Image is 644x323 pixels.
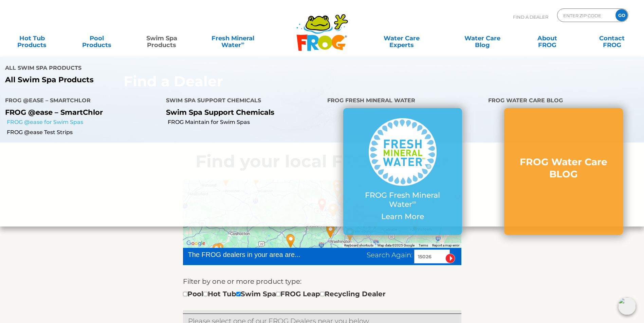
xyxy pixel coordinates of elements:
img: openIcon [618,297,636,315]
a: Report a map error [432,243,459,247]
p: FROG @ease – SmartChlor [5,108,156,116]
a: FROG Maintain for Swim Spas [168,119,322,126]
a: Swim SpaProducts [136,31,187,45]
a: ContactFROG [587,31,637,45]
a: Terms [419,243,428,247]
span: Search Again: [367,251,412,259]
div: The FROG dealers in your area are... [188,250,325,260]
a: FROG @ease Test Strips [7,129,161,136]
input: Zip Code Form [563,10,608,20]
div: Afford-A-Pool & Spa Inc - 41 miles away. [283,232,299,250]
a: Water CareExperts [361,31,443,45]
img: Google [185,239,207,248]
div: Valley Pool & Spa - Saint Clairsville - 41 miles away. [282,231,298,250]
a: Water CareBlog [457,31,508,45]
sup: ∞ [412,199,416,206]
div: AAA Spa & Pool Services - Zanesville - 95 miles away. [212,240,227,259]
a: All Swim Spa Products [5,76,317,84]
p: Find A Dealer [513,8,548,25]
h3: FROG Water Care BLOG [518,156,609,180]
div: Valley Pool & Spa - Washington - 24 miles away. [323,222,338,240]
p: Learn More [357,212,448,221]
h4: FROG @ease – SmartChlor [5,94,156,108]
p: FROG Fresh Mineral Water [357,191,448,209]
h4: FROG Water Care BLOG [488,94,639,108]
a: FROG @ease for Swim Spas [7,119,161,126]
h4: All Swim Spa Products [5,62,317,76]
input: GO [615,9,628,21]
label: Filter by one or more product type: [183,276,301,287]
a: FROG Fresh Mineral Water∞ Learn More [357,118,448,224]
button: Keyboard shortcuts [344,243,373,248]
div: Pool Hot Tub Swim Spa FROG Leap Recycling Dealer [183,288,386,299]
input: Submit [445,254,455,263]
div: The Pool House - 98 miles away. [209,241,224,259]
h4: FROG Fresh Mineral Water [327,94,478,108]
a: AboutFROG [522,31,572,45]
p: Swim Spa Support Chemicals [166,108,317,116]
sup: ∞ [241,40,244,46]
a: Open this area in Google Maps (opens a new window) [185,239,207,248]
a: Fresh MineralWater∞ [201,31,264,45]
a: PoolProducts [72,31,122,45]
span: Map data ©2025 Google [378,243,415,247]
div: Pool City Leisure Center - Washington - 24 miles away. [323,222,338,240]
h4: Swim Spa Support Chemicals [166,94,317,108]
a: FROG Water Care BLOG [518,156,609,187]
a: Hot TubProducts [7,31,57,45]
